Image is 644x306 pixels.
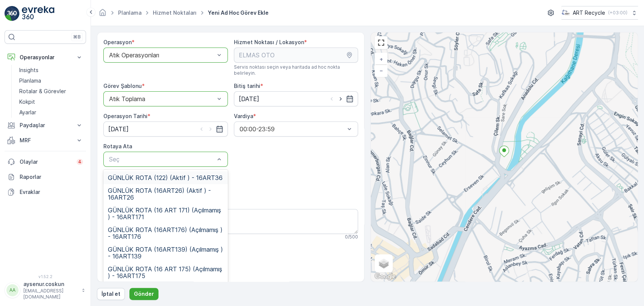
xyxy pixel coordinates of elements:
p: Seç [109,155,215,164]
a: Olaylar4 [5,154,86,169]
p: 4 [78,159,81,165]
a: Planlama [118,9,141,16]
a: Hizmet Noktaları [153,9,197,16]
span: v 1.52.2 [5,274,86,279]
a: Yakınlaştır [375,54,387,65]
p: ⌘B [73,34,81,40]
p: Operasyonlar [20,54,71,61]
div: AA [6,284,18,296]
input: dd/mm/yyyy [103,121,228,137]
img: logo_light-DOdMpM7g.png [22,6,54,21]
p: 0 / 500 [345,234,358,240]
p: İptal et [101,290,120,298]
span: GÜNLÜK ROTA (16ART139) (Açılmamış ) - 16ART139 [108,246,223,260]
p: MRF [20,137,71,144]
a: Insights [16,65,86,75]
span: + [380,56,383,62]
a: View Fullscreen [375,37,387,48]
button: Operasyonlar [5,50,86,65]
a: Ana Sayfa [98,11,107,18]
label: Vardiya [234,113,253,119]
a: Bu bölgeyi Google Haritalar'da açın (yeni pencerede açılır) [373,272,398,281]
span: − [380,67,383,74]
span: Yeni Ad Hoc Görev Ekle [206,9,270,17]
img: image_23.png [561,9,570,17]
button: AAaysenur.coskun[EMAIL_ADDRESS][DOMAIN_NAME] [5,280,86,300]
p: ART Recycle [573,9,605,17]
label: Hizmet Noktası / Lokasyon [234,39,304,45]
a: Raporlar [5,169,86,185]
button: Paydaşlar [5,118,86,133]
button: Gönder [129,288,158,300]
a: Planlama [16,75,86,86]
p: aysenur.coskun [23,280,78,288]
label: Bitiş tarihi [234,83,260,89]
p: [EMAIL_ADDRESS][DOMAIN_NAME] [23,288,78,300]
label: Operasyon [103,39,132,45]
a: Evraklar [5,185,86,200]
label: Görev Şablonu [103,83,142,89]
h2: Görev Şablonu Yapılandırması [103,252,358,263]
img: Google [373,272,398,281]
a: Uzaklaştır [375,65,387,76]
p: Gönder [134,290,154,298]
span: GÜNLÜK ROTA (16 ART 171) (Açılmamış ) - 16ART171 [108,207,223,220]
a: Kokpit [16,97,86,107]
label: Rotaya Ata [103,143,132,149]
img: logo [5,6,20,21]
p: Raporlar [20,173,83,181]
a: Layers [375,255,392,272]
p: Paydaşlar [20,121,71,129]
span: Servis noktası seçin veya haritada ad hoc nokta belirleyin. [234,64,358,76]
button: MRF [5,133,86,148]
button: İptal et [97,288,125,300]
span: GÜNLÜK ROTA (16ART176) (Açılmamış ) - 16ART176 [108,226,223,240]
p: Planlama [19,77,41,85]
a: Ayarlar [16,107,86,118]
p: Ayarlar [19,109,36,116]
p: ( +03:00 ) [608,10,627,16]
p: Insights [19,66,38,74]
span: GÜNLÜK ROTA (16ART26) (Aktif ) - 16ART26 [108,187,223,201]
p: Rotalar & Görevler [19,88,66,95]
h3: Adım 1: Atık Toplama [103,272,358,281]
span: GÜNLÜK ROTA (16 ART 175) (Açılmamış ) - 16ART175 [108,266,223,279]
span: GÜNLÜK ROTA (122) (Aktif ) - 16ART36 [108,174,223,181]
p: Evraklar [20,188,83,196]
input: dd/mm/yyyy [234,91,358,106]
input: ELMAS OTO [234,48,358,63]
a: Rotalar & Görevler [16,86,86,97]
p: Kokpit [19,98,35,106]
p: Olaylar [20,158,72,166]
label: Operasyon Tarihi [103,113,148,119]
button: ART Recycle(+03:00) [561,6,638,20]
